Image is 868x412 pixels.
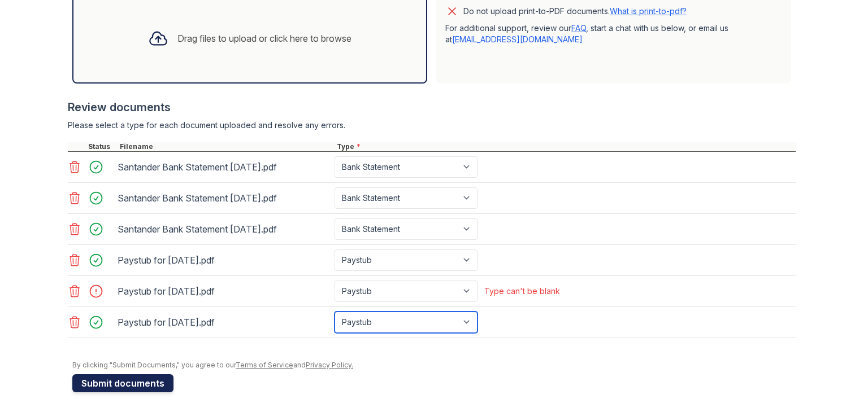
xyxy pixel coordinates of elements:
div: Type [335,142,796,151]
p: For additional support, review our , start a chat with us below, or email us at [445,23,782,45]
div: Review documents [68,99,796,115]
div: Please select a type for each document uploaded and resolve any errors. [68,120,796,131]
div: Santander Bank Statement [DATE].pdf [118,220,330,238]
div: Status [86,142,118,151]
a: FAQ [571,23,586,33]
div: Santander Bank Statement [DATE].pdf [118,158,330,176]
a: Terms of Service [236,361,293,369]
div: Paystub for [DATE].pdf [118,251,330,269]
p: Do not upload print-to-PDF documents. [463,6,687,17]
a: What is print-to-pdf? [610,6,687,16]
div: Drag files to upload or click here to browse [177,32,351,45]
div: Santander Bank Statement [DATE].pdf [118,189,330,207]
a: [EMAIL_ADDRESS][DOMAIN_NAME] [452,34,583,44]
a: Privacy Policy. [306,361,353,369]
div: Paystub for [DATE].pdf [118,282,330,300]
div: By clicking "Submit Documents," you agree to our and [72,361,796,370]
div: Filename [118,142,335,151]
button: Submit documents [72,374,173,392]
div: Type can't be blank [484,286,560,297]
div: Paystub for [DATE].pdf [118,313,330,331]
